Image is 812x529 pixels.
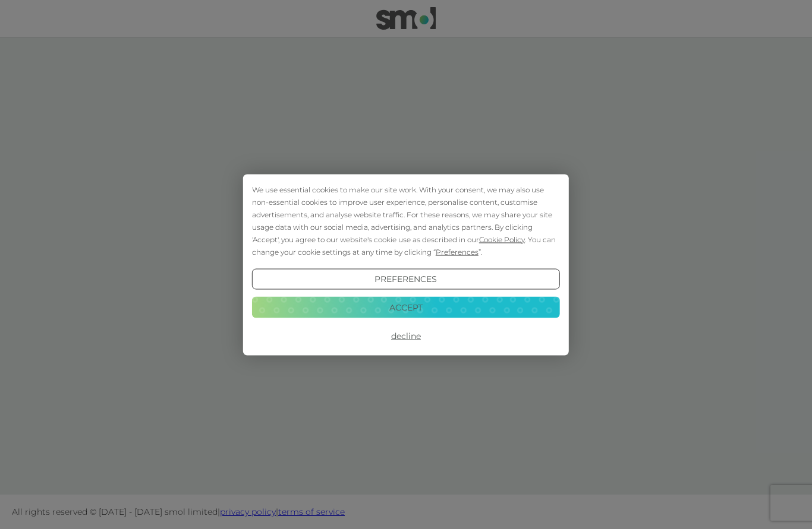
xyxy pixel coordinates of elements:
[243,174,569,355] div: Cookie Consent Prompt
[252,183,560,258] div: We use essential cookies to make our site work. With your consent, we may also use non-essential ...
[252,268,560,290] button: Preferences
[479,235,525,243] span: Cookie Policy
[252,297,560,318] button: Accept
[252,325,560,347] button: Decline
[436,247,479,256] span: Preferences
